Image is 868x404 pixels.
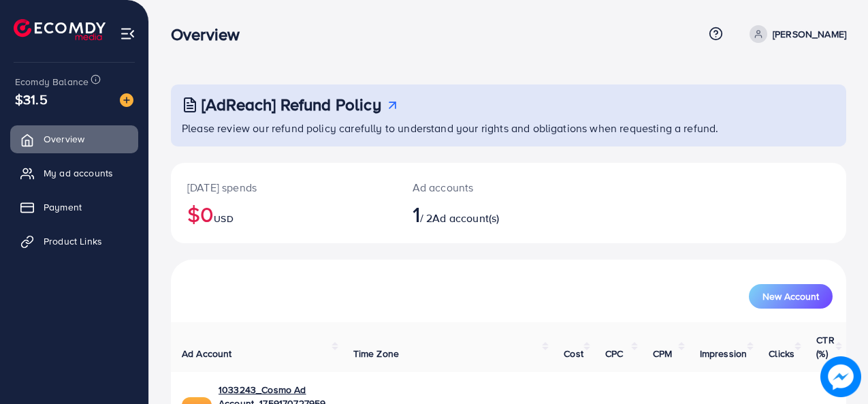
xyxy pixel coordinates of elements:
h2: / 2 [413,201,549,227]
p: [PERSON_NAME] [773,26,846,42]
a: [PERSON_NAME] [744,25,846,43]
h3: Overview [171,25,251,44]
span: CTR (%) [816,333,834,360]
a: Payment [10,193,138,221]
span: Ad Account [182,347,232,360]
img: image [120,93,133,107]
span: Payment [44,200,82,214]
img: logo [14,19,106,40]
a: My ad accounts [10,159,138,187]
span: Ecomdy Balance [15,75,89,89]
h2: $0 [187,201,380,227]
span: Cost [564,347,583,360]
p: Please review our refund policy carefully to understand your rights and obligations when requesti... [182,120,838,136]
span: My ad accounts [44,166,113,180]
span: Impression [700,347,748,360]
button: New Account [749,284,833,309]
img: image [820,356,861,397]
span: USD [214,212,233,226]
a: Product Links [10,228,138,255]
span: Clicks [769,347,794,360]
span: $31.5 [15,89,48,109]
img: menu [120,26,135,42]
span: 1 [413,198,420,230]
span: CPC [605,347,623,360]
p: [DATE] spends [187,179,380,196]
span: New Account [762,292,819,301]
span: Product Links [44,234,102,248]
a: Overview [10,125,138,153]
p: Ad accounts [413,179,549,196]
span: Overview [44,132,84,146]
span: Ad account(s) [432,211,499,226]
span: CPM [653,347,672,360]
span: Time Zone [353,347,399,360]
h3: [AdReach] Refund Policy [202,95,381,114]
